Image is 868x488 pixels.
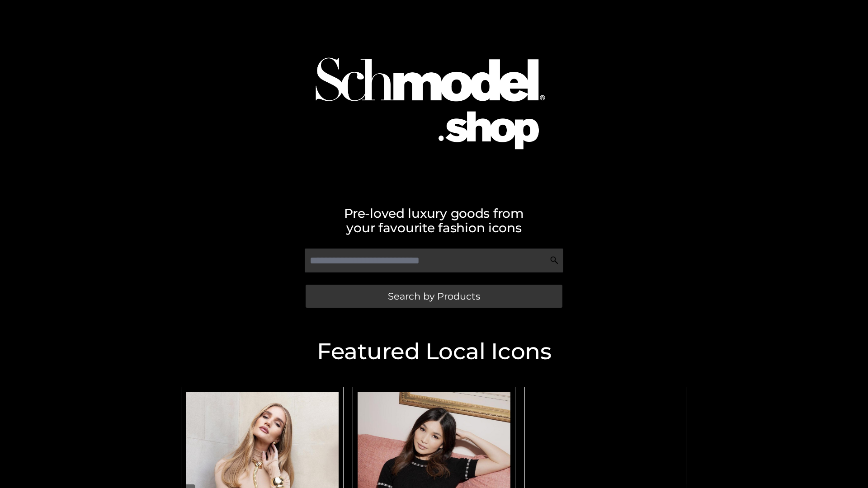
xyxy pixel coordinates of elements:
[306,285,562,308] a: Search by Products
[388,291,480,301] span: Search by Products
[176,206,692,235] h2: Pre-loved luxury goods from your favourite fashion icons
[176,340,692,363] h2: Featured Local Icons​
[550,256,559,265] img: Search Icon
